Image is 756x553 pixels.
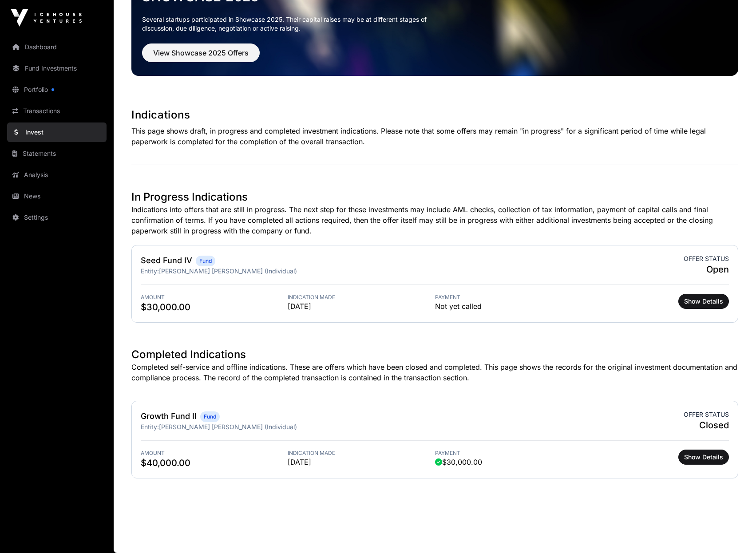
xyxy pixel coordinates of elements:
[131,204,738,236] p: Indications into offers that are still in progress. The next step for these investments may inclu...
[141,423,159,431] span: Entity:
[11,9,82,27] img: Icehouse Ventures Logo
[678,294,729,309] button: Show Details
[141,457,288,469] span: $40,000.00
[141,267,159,275] span: Entity:
[153,47,249,58] span: View Showcase 2025 Offers
[159,267,297,275] span: [PERSON_NAME] [PERSON_NAME] (Individual)
[435,294,582,301] span: Payment
[7,186,107,206] a: News
[204,413,216,420] span: Fund
[684,263,729,276] span: Open
[435,301,482,312] span: Not yet called
[131,362,738,383] p: Completed self-service and offline indications. These are offers which have been closed and compl...
[142,43,260,62] button: View Showcase 2025 Offers
[141,301,288,313] span: $30,000.00
[141,450,288,457] span: Amount
[288,457,435,467] span: [DATE]
[288,450,435,457] span: Indication Made
[142,52,260,61] a: View Showcase 2025 Offers
[435,450,582,457] span: Payment
[7,122,107,142] a: Invest
[435,457,482,467] span: $30,000.00
[7,80,107,99] a: Portfolio
[288,301,435,312] span: [DATE]
[7,165,107,185] a: Analysis
[131,348,738,362] h1: Completed Indications
[7,37,107,57] a: Dashboard
[142,15,440,33] p: Several startups participated in Showcase 2025. Their capital raises may be at different stages o...
[199,257,212,265] span: Fund
[131,108,738,122] h1: Indications
[684,419,729,431] span: Closed
[159,423,297,431] span: [PERSON_NAME] [PERSON_NAME] (Individual)
[288,294,435,301] span: Indication Made
[684,453,723,462] span: Show Details
[141,256,192,265] a: Seed Fund IV
[7,208,107,227] a: Settings
[131,126,738,147] p: This page shows draft, in progress and completed investment indications. Please note that some of...
[678,450,729,465] button: Show Details
[7,59,107,78] a: Fund Investments
[684,254,729,263] span: Offer status
[684,410,729,419] span: Offer status
[712,510,756,553] iframe: Chat Widget
[141,294,288,301] span: Amount
[684,297,723,306] span: Show Details
[141,410,197,423] h2: Growth Fund II
[131,190,738,204] h1: In Progress Indications
[7,101,107,121] a: Transactions
[7,144,107,163] a: Statements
